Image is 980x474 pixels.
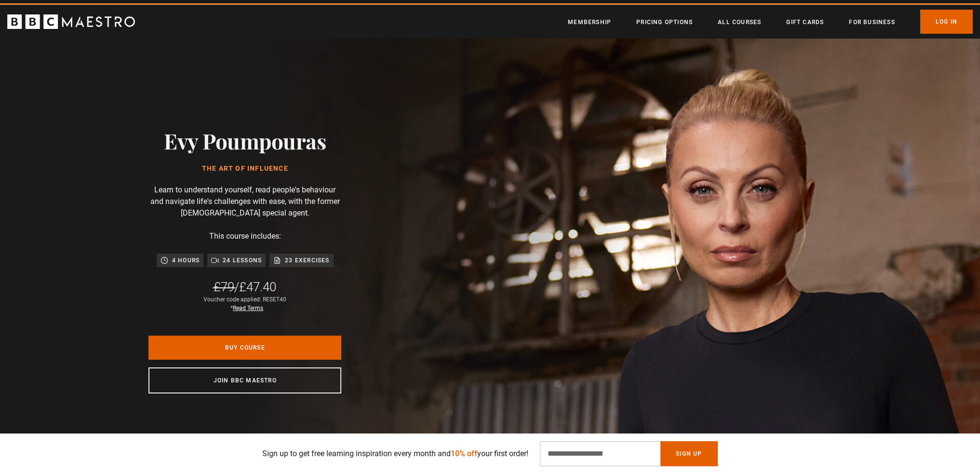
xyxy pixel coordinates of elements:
[148,184,341,219] p: Learn to understand yourself, read people's behaviour and navigate life's challenges with ease, w...
[233,305,263,311] a: Read Terms
[172,256,200,265] p: 4 hours
[920,10,973,34] a: Log In
[214,279,276,295] div: /
[239,280,276,294] span: £47.40
[7,14,135,29] svg: BBC Maestro
[636,17,693,27] a: Pricing Options
[164,165,326,173] h1: The Art of Influence
[148,367,341,393] a: Join BBC Maestro
[568,10,973,34] nav: Primary
[568,17,611,27] a: Membership
[262,448,528,460] p: Sign up to get free learning inspiration every month and your first order!
[164,128,326,153] h2: Evy Poumpouras
[223,256,262,265] p: 24 lessons
[451,449,477,458] span: 10% off
[660,441,717,466] button: Sign Up
[214,280,234,294] span: £79
[786,17,824,27] a: Gift Cards
[285,256,329,265] p: 23 exercises
[849,17,895,27] a: For business
[148,336,341,360] a: Buy Course
[209,230,281,242] p: This course includes:
[718,17,761,27] a: All Courses
[203,295,286,312] div: Voucher code applied: RESET40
